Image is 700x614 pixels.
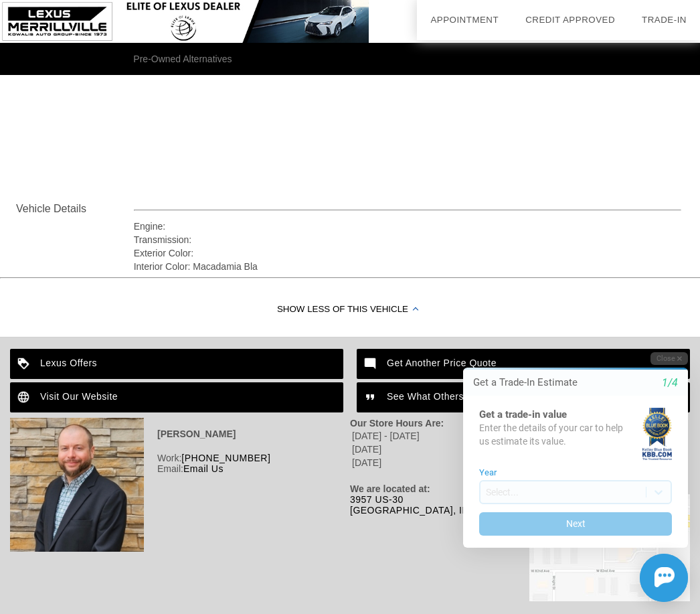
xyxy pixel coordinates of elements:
td: [DATE] [351,457,473,469]
div: Engine: [134,220,681,233]
strong: Our Store Hours Are: [350,418,444,429]
div: Exterior Color: [134,246,681,260]
a: Email Us [183,463,224,474]
a: Credit Approved [525,15,615,25]
img: ic_language_white_24dp_2x.png [10,382,40,412]
div: Transmission: [134,233,681,246]
a: [PHONE_NUMBER] [181,453,270,463]
strong: We are located at: [350,483,430,494]
iframe: Chat Assistance [435,341,700,614]
a: See What Others Say [357,382,690,412]
img: ic_mode_comment_white_24dp_2x.png [357,349,387,379]
div: Interior Color: Macadamia Bla [134,260,681,273]
a: 3957 US-30[GEOGRAPHIC_DATA], IN 46410 [350,494,500,516]
div: Vehicle Details [16,201,134,217]
strong: [PERSON_NAME] [157,429,236,439]
a: Appointment [430,15,499,25]
td: [DATE] - [DATE] [351,430,473,442]
a: Visit Our Website [10,382,343,412]
a: Trade-In [642,15,687,25]
img: ic_format_quote_white_24dp_2x.png [357,382,387,412]
a: Lexus Offers [10,349,343,379]
img: ic_loyalty_white_24dp_2x.png [10,349,40,379]
div: Work: [10,453,350,463]
a: Get Another Price Quote [357,349,690,379]
td: [DATE] [351,443,473,455]
div: Email: [10,463,350,474]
